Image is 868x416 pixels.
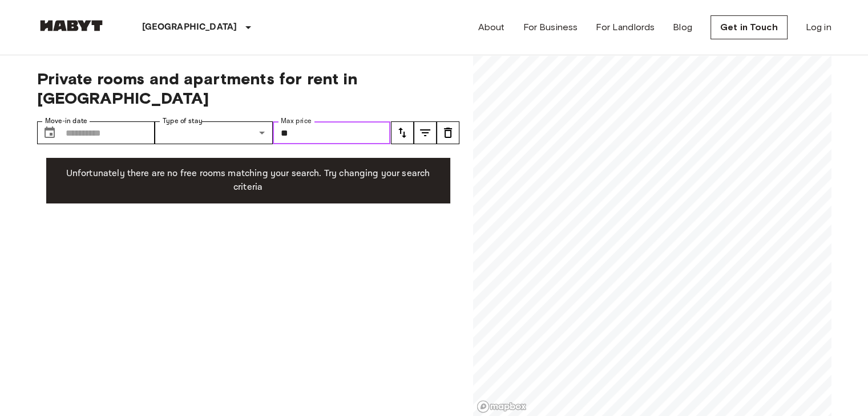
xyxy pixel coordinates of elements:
[391,121,414,144] button: tune
[45,116,87,126] label: Move-in date
[163,116,203,126] label: Type of stay
[478,21,505,34] a: About
[673,21,692,34] a: Blog
[55,167,441,194] p: Unfortunately there are no free rooms matching your search. Try changing your search criteria
[37,69,459,108] span: Private rooms and apartments for rent in [GEOGRAPHIC_DATA]
[806,21,831,34] a: Log in
[596,21,655,34] a: For Landlords
[710,15,788,39] a: Get in Touch
[142,21,237,34] p: [GEOGRAPHIC_DATA]
[437,121,459,144] button: tune
[38,121,61,144] button: Choose date
[37,20,106,31] img: Habyt
[414,121,437,144] button: tune
[523,21,578,34] a: For Business
[281,116,312,126] label: Max price
[477,400,527,413] a: Mapbox logo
